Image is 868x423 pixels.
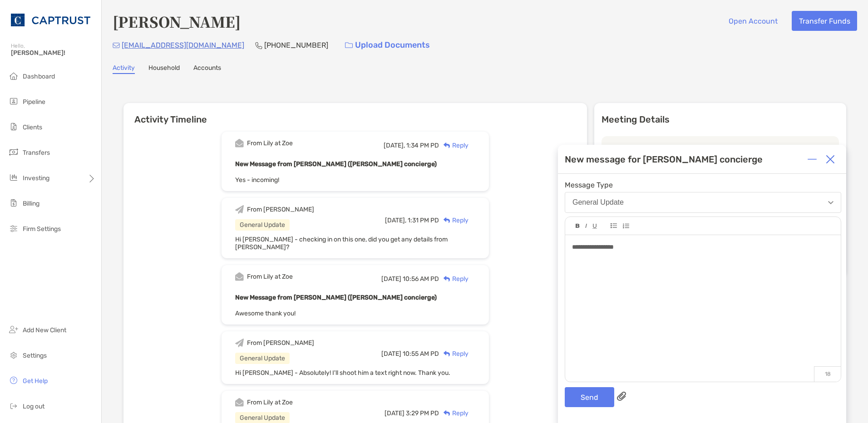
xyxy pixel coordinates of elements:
img: dashboard icon [8,70,19,81]
span: Hi [PERSON_NAME] - Absolutely! I'll shoot him a text right now. Thank you. [235,369,450,377]
img: Event icon [235,205,244,214]
img: add_new_client icon [8,324,19,335]
img: Reply icon [444,351,450,357]
div: General Update [235,219,290,231]
span: Add New Client [23,326,66,334]
a: Upload Documents [339,35,436,55]
p: 18 [814,366,841,382]
img: Reply icon [444,217,450,223]
span: Log out [23,403,44,410]
span: Billing [23,200,39,207]
span: [DATE] [385,409,404,417]
div: New message for [PERSON_NAME] concierge [565,154,763,165]
div: From Lily at Zoe [247,398,293,406]
p: Meeting Details [602,114,839,125]
span: 3:29 PM PD [406,409,439,417]
img: settings icon [8,349,19,360]
span: 10:55 AM PD [403,350,439,358]
img: CAPTRUST Logo [11,4,90,36]
span: Get Help [23,377,48,385]
img: paperclip attachments [617,392,626,401]
button: Transfer Funds [792,11,857,31]
img: Event icon [235,398,244,407]
p: [EMAIL_ADDRESS][DOMAIN_NAME] [122,39,244,51]
div: General Update [572,198,624,207]
img: Close [826,155,835,164]
img: Reply icon [444,410,450,416]
span: Yes - incoming! [235,176,279,184]
span: Clients [23,123,42,131]
span: Message Type [565,181,841,189]
button: Send [565,387,614,407]
img: Reply icon [444,143,450,148]
img: button icon [345,42,353,49]
img: Open dropdown arrow [828,201,833,204]
img: Event icon [235,139,244,148]
div: General Update [235,353,290,364]
div: Reply [439,349,469,359]
h6: Activity Timeline [123,103,587,125]
img: Editor control icon [622,223,629,229]
img: Editor control icon [576,224,580,228]
img: Phone Icon [255,42,262,49]
span: Transfers [23,149,50,157]
img: billing icon [8,197,19,208]
img: Editor control icon [611,223,617,228]
div: From [PERSON_NAME] [247,339,314,347]
b: New Message from [PERSON_NAME] ([PERSON_NAME] concierge) [235,160,437,168]
a: Household [148,64,180,74]
span: Hi [PERSON_NAME] - checking in on this one, did you get any details from [PERSON_NAME]? [235,236,448,251]
p: [PHONE_NUMBER] [264,39,328,51]
img: pipeline icon [8,96,19,107]
span: Firm Settings [23,225,61,233]
span: Investing [23,174,49,182]
div: From Lily at Zoe [247,273,293,280]
img: transfers icon [8,147,19,157]
div: Reply [439,141,469,150]
img: logout icon [8,400,19,411]
div: Reply [439,274,469,284]
img: firm-settings icon [8,223,19,234]
img: Expand or collapse [808,155,817,164]
span: 1:34 PM PD [406,142,439,149]
img: Editor control icon [592,224,597,229]
span: Pipeline [23,98,45,106]
div: From Lily at Zoe [247,139,293,147]
div: Reply [439,408,469,418]
img: Editor control icon [585,224,587,228]
span: 10:56 AM PD [403,275,439,283]
span: [PERSON_NAME]! [11,49,96,57]
img: investing icon [8,172,19,183]
button: General Update [565,192,841,213]
span: Awesome thank you! [235,310,296,317]
a: Accounts [193,64,221,74]
h4: [PERSON_NAME] [113,11,241,32]
span: Dashboard [23,73,55,80]
span: 1:31 PM PD [408,216,439,224]
span: [DATE], [384,142,405,149]
img: Event icon [235,339,244,347]
div: Reply [439,216,469,225]
img: clients icon [8,121,19,132]
img: get-help icon [8,375,19,386]
button: Open Account [721,11,784,31]
a: Activity [113,64,135,74]
img: Event icon [235,272,244,281]
img: Email Icon [113,43,120,48]
span: [DATE] [381,275,401,283]
span: Settings [23,352,47,359]
div: From [PERSON_NAME] [247,206,314,213]
b: New Message from [PERSON_NAME] ([PERSON_NAME] concierge) [235,294,437,301]
span: [DATE], [385,216,406,224]
span: [DATE] [381,350,401,358]
img: Reply icon [444,276,450,282]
